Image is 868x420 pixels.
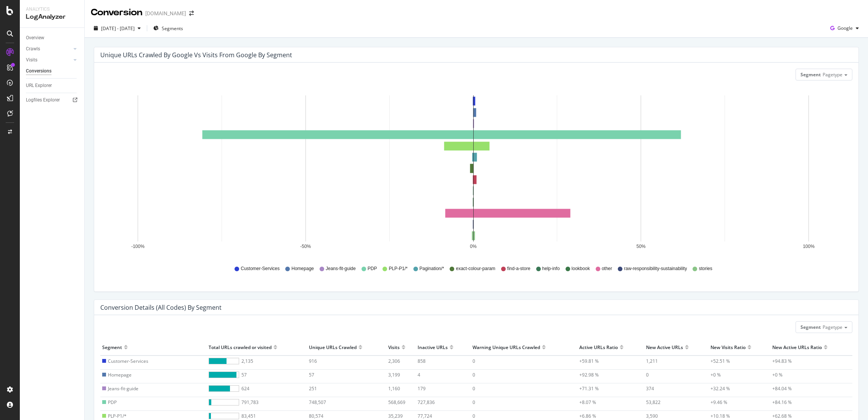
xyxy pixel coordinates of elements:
[542,266,560,272] span: help-info
[26,6,78,13] div: Analytics
[241,266,280,272] span: Customer-Services
[823,324,842,330] span: Pagetype
[579,341,618,353] div: Active URLs Ratio
[26,67,51,75] div: Conversions
[710,341,746,353] div: New Visits Ratio
[637,244,646,249] text: 50%
[108,372,132,378] span: Homepage
[209,341,272,353] div: Total URLs crawled or visited
[108,385,138,392] span: Jeans-fit-guide
[473,358,475,364] span: 0
[91,6,142,19] div: Conversion
[26,56,71,64] a: Visits
[309,385,317,392] span: 251
[291,266,314,272] span: Homepage
[100,51,292,59] div: Unique URLs Crawled by google vs Visits from google by Segment
[26,13,78,21] div: LogAnalyzer
[388,358,400,364] span: 2,306
[100,304,222,311] div: Conversion Details (all codes) by Segment
[800,71,821,78] span: Segment
[150,22,186,34] button: Segments
[710,358,730,364] span: +52.51 %
[646,372,649,378] span: 0
[646,385,654,392] span: 374
[572,266,590,272] span: lookbook
[699,266,712,272] span: stories
[389,266,407,272] span: PLP-P1/*
[710,413,730,419] span: +10.18 %
[108,399,117,406] span: PDP
[388,372,400,378] span: 3,199
[26,34,79,42] a: Overview
[473,385,475,392] span: 0
[418,358,426,364] span: 858
[108,358,148,364] span: Customer-Services
[420,266,444,272] span: Pagination/*
[131,244,145,249] text: -100%
[710,399,727,406] span: +9.46 %
[100,87,846,258] svg: A chart.
[507,266,530,272] span: find-a-store
[368,266,377,272] span: PDP
[842,394,860,412] iframe: Intercom live chat
[309,358,317,364] span: 916
[418,385,426,392] span: 179
[800,324,821,330] span: Segment
[579,385,599,392] span: +71.31 %
[772,358,792,364] span: +94.83 %
[388,341,400,353] div: Visits
[710,385,730,392] span: +32.24 %
[26,96,60,104] div: Logfiles Explorer
[26,56,37,64] div: Visits
[145,10,186,17] div: [DOMAIN_NAME]
[26,82,52,90] div: URL Explorer
[772,372,783,378] span: +0 %
[473,413,475,419] span: 0
[101,25,135,32] span: [DATE] - [DATE]
[837,25,853,31] span: Google
[309,341,357,353] div: Unique URLs Crawled
[388,399,405,406] span: 568,669
[470,244,477,249] text: 0%
[388,413,403,419] span: 35,239
[241,358,253,367] span: 2,135
[772,413,792,419] span: +62.68 %
[162,25,183,32] span: Segments
[326,266,356,272] span: Jeans-fit-guide
[309,399,326,406] span: 748,507
[803,244,815,249] text: 100%
[579,372,599,378] span: +92.98 %
[241,372,247,381] span: 57
[473,399,475,406] span: 0
[26,34,44,42] div: Overview
[456,266,495,272] span: exact-colour-param
[624,266,687,272] span: raw-responsibility-sustainability
[418,399,435,406] span: 727,836
[418,413,432,419] span: 77,724
[772,385,792,392] span: +84.04 %
[91,22,144,34] button: [DATE] - [DATE]
[772,341,822,353] div: New Active URLs Ratio
[646,358,658,364] span: 1,211
[710,372,721,378] span: +0 %
[579,358,599,364] span: +59.81 %
[26,67,79,75] a: Conversions
[309,413,323,419] span: 80,574
[26,96,79,104] a: Logfiles Explorer
[388,385,400,392] span: 1,160
[241,385,249,395] span: 624
[646,413,658,419] span: 3,590
[418,372,420,378] span: 4
[823,71,842,78] span: Pagetype
[241,399,259,409] span: 791,783
[26,82,79,90] a: URL Explorer
[108,413,127,419] span: PLP-P1/*
[602,266,612,272] span: other
[473,341,540,353] div: Warning Unique URLs Crawled
[579,399,596,406] span: +8.07 %
[772,399,792,406] span: +84.16 %
[646,341,683,353] div: New Active URLs
[26,45,40,53] div: Crawls
[102,341,122,353] div: Segment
